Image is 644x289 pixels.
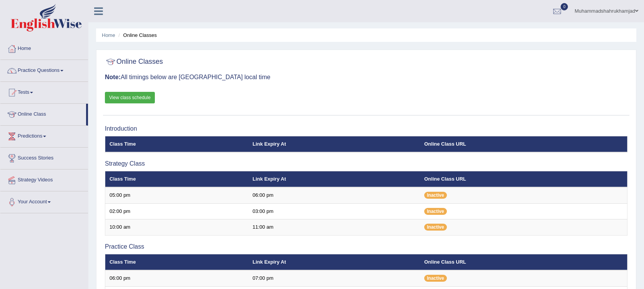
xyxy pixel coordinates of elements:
span: Inactive [424,192,447,199]
a: Your Account [0,191,88,211]
a: Home [0,38,88,57]
td: 05:00 pm [105,187,249,203]
td: 03:00 pm [248,203,420,219]
h2: Online Classes [105,56,163,68]
li: Online Classes [116,32,157,39]
th: Online Class URL [420,136,627,152]
td: 10:00 am [105,219,249,236]
th: Class Time [105,171,249,187]
b: Note: [105,74,121,80]
span: Inactive [424,208,447,215]
th: Link Expiry At [248,171,420,187]
a: Predictions [0,126,88,145]
a: Online Class [0,104,86,123]
h3: Strategy Class [105,160,627,167]
span: Inactive [424,224,447,231]
a: Practice Questions [0,60,88,79]
td: 02:00 pm [105,203,249,219]
h3: Practice Class [105,243,627,250]
th: Link Expiry At [248,254,420,270]
td: 06:00 pm [105,270,249,286]
h3: All timings below are [GEOGRAPHIC_DATA] local time [105,74,627,81]
span: Inactive [424,275,447,282]
td: 11:00 am [248,219,420,236]
th: Online Class URL [420,171,627,187]
a: Strategy Videos [0,169,88,189]
a: Success Stories [0,148,88,167]
a: Home [102,32,115,38]
th: Online Class URL [420,254,627,270]
th: Class Time [105,254,249,270]
th: Class Time [105,136,249,152]
th: Link Expiry At [248,136,420,152]
td: 07:00 pm [248,270,420,286]
a: View class schedule [105,92,155,103]
span: 0 [561,3,568,10]
a: Tests [0,82,88,101]
h3: Introduction [105,125,627,132]
td: 06:00 pm [248,187,420,203]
